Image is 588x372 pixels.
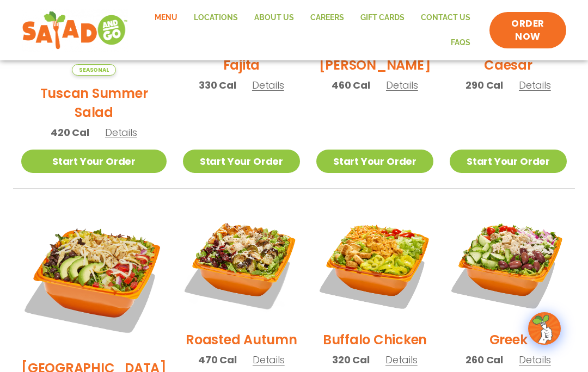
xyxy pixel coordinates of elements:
img: Product photo for Roasted Autumn Salad [183,205,300,322]
span: ORDER NOW [500,17,555,44]
span: 330 Cal [199,78,236,92]
span: 290 Cal [465,78,503,92]
a: Start Your Order [183,150,300,173]
span: 470 Cal [198,352,237,367]
h2: Roasted Autumn [186,330,297,349]
h2: Tuscan Summer Salad [21,84,167,122]
span: Details [519,78,551,92]
span: Details [385,353,418,367]
img: new-SAG-logo-768×292 [22,9,128,52]
span: Details [253,353,285,367]
span: 420 Cal [51,125,89,140]
a: ORDER NOW [489,12,566,49]
a: GIFT CARDS [352,5,413,30]
span: Details [386,78,418,92]
h2: Greek [489,330,528,349]
span: Details [519,353,551,367]
span: 320 Cal [332,352,370,367]
span: 260 Cal [465,352,503,367]
a: About Us [246,5,302,30]
span: Details [105,126,137,139]
img: Product photo for BBQ Ranch Salad [21,205,167,350]
a: Start Your Order [316,150,433,173]
a: FAQs [443,30,479,55]
a: Careers [302,5,352,30]
nav: Menu [139,5,479,55]
span: Details [252,78,284,92]
span: 460 Cal [332,78,370,92]
h2: Fajita [223,55,260,75]
h2: Caesar [484,55,532,75]
span: Seasonal [72,64,116,76]
img: wpChatIcon [529,313,560,344]
a: Menu [146,5,186,30]
h2: Buffalo Chicken [323,330,427,349]
a: Contact Us [413,5,479,30]
a: Locations [186,5,246,30]
a: Start Your Order [21,150,167,173]
a: Start Your Order [450,150,567,173]
img: Product photo for Greek Salad [450,205,567,322]
h2: [PERSON_NAME] [319,55,431,75]
img: Product photo for Buffalo Chicken Salad [316,205,433,322]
